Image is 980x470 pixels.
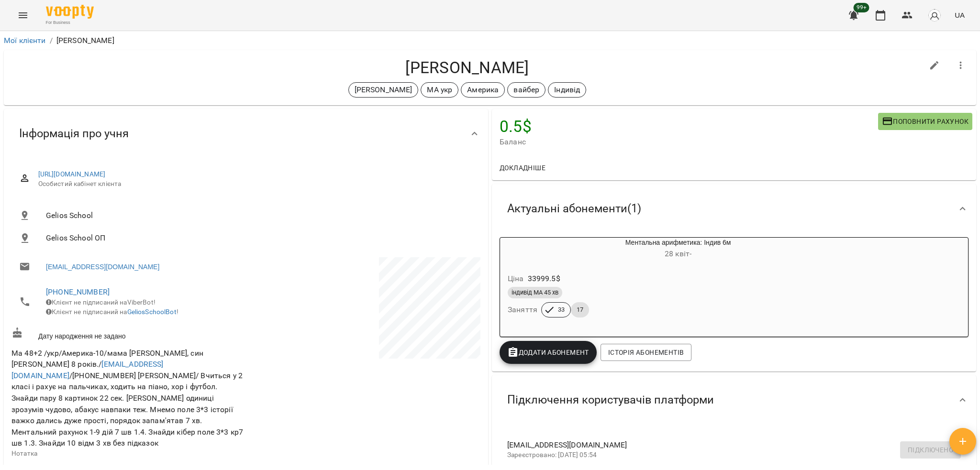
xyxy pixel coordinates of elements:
span: Баланс [500,136,878,148]
span: Додати Абонемент [507,347,589,358]
span: Інформація про учня [19,126,129,141]
div: Дату народження не задано [10,325,246,343]
div: МА укр [421,82,458,98]
div: Індивід [548,82,586,98]
a: Мої клієнти [4,36,46,45]
span: Клієнт не підписаний на ViberBot! [46,298,156,306]
span: UA [955,10,965,20]
p: [PERSON_NAME] [56,35,114,46]
button: Ментальна арифметика: Індив 6м28 квіт- Ціна33999.5$індивід МА 45 хвЗаняття3317 [500,238,810,329]
nav: breadcrumb [4,35,976,46]
a: GeliosSchoolBot [127,308,177,316]
h6: Ціна [508,272,524,285]
span: 33 [552,306,570,314]
a: [URL][DOMAIN_NAME] [38,170,106,178]
button: Докладніше [496,159,549,176]
a: [EMAIL_ADDRESS][DOMAIN_NAME] [46,262,159,272]
button: Історія абонементів [601,344,691,361]
h4: 0.5 $ [500,117,878,136]
div: вайбер [507,82,546,98]
span: 28 квіт - [665,249,691,258]
span: 17 [571,306,589,314]
div: Актуальні абонементи(1) [492,184,976,233]
p: Нотатка [11,449,244,459]
span: Клієнт не підписаний на ! [46,308,178,316]
span: 99+ [854,3,869,12]
div: Америка [461,82,505,98]
p: 33999.5 $ [528,273,560,284]
div: Підключення користувачів платформи [492,375,976,425]
p: [PERSON_NAME] [355,84,412,96]
span: Актуальні абонементи ( 1 ) [507,201,641,216]
span: Ма 48+2 /укр/Америка-10/мама [PERSON_NAME], син [PERSON_NAME] 8 років./ /[PHONE_NUMBER] [PERSON_N... [11,349,243,448]
span: Історія абонементів [608,347,684,358]
p: вайбер [513,84,539,96]
a: [PHONE_NUMBER] [46,287,110,296]
span: For Business [46,20,94,26]
div: [PERSON_NAME] [348,82,419,98]
h4: [PERSON_NAME] [11,58,923,77]
p: Індивід [554,84,580,96]
img: avatar_s.png [928,9,941,22]
span: Gelios School ОП [46,232,473,244]
span: Підключення користувачів платформи [507,393,714,407]
p: Америка [467,84,499,96]
p: Зареєстровано: [DATE] 05:54 [507,450,946,460]
span: індивід МА 45 хв [508,288,562,297]
div: Ментальна арифметика: Індив 6м [500,238,546,261]
span: Gelios School [46,210,473,221]
span: [EMAIL_ADDRESS][DOMAIN_NAME] [507,439,946,451]
li: / [50,35,53,46]
img: Voopty Logo [46,5,94,19]
p: МА укр [427,84,452,96]
div: Інформація про учня [4,109,488,158]
span: Поповнити рахунок [882,116,969,127]
button: Поповнити рахунок [878,113,972,130]
button: Додати Абонемент [500,341,597,364]
a: [EMAIL_ADDRESS][DOMAIN_NAME] [11,360,164,380]
button: Menu [11,4,34,27]
div: Ментальна арифметика: Індив 6м [546,238,810,261]
button: UA [951,6,969,24]
span: Докладніше [500,162,546,174]
span: Особистий кабінет клієнта [38,179,473,189]
h6: Заняття [508,303,537,317]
